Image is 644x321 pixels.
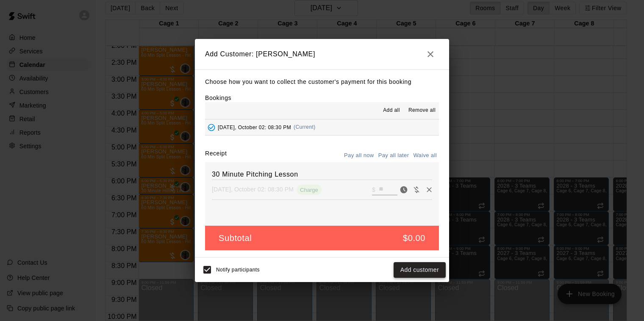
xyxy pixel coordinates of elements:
[205,77,439,87] p: Choose how you want to collect the customer's payment for this booking
[212,169,432,180] h6: 30 Minute Pitching Lesson
[205,149,227,162] label: Receipt
[205,119,439,135] button: Added - Collect Payment[DATE], October 02: 08:30 PM(Current)
[383,106,400,115] span: Add all
[205,121,218,134] button: Added - Collect Payment
[378,104,405,117] button: Add all
[294,124,316,130] span: (Current)
[372,185,375,194] p: $
[411,149,439,162] button: Waive all
[423,183,436,196] button: Remove
[376,149,411,162] button: Pay all later
[216,267,260,273] span: Notify participants
[394,262,446,278] button: Add customer
[195,39,449,69] h2: Add Customer: [PERSON_NAME]
[405,104,439,117] button: Remove all
[342,149,376,162] button: Pay all now
[218,124,291,130] span: [DATE], October 02: 08:30 PM
[219,232,252,244] h5: Subtotal
[397,185,410,193] span: Pay now
[205,94,231,101] label: Bookings
[408,106,436,115] span: Remove all
[410,185,423,193] span: Waive payment
[403,232,425,244] h5: $0.00
[212,185,294,194] p: [DATE], October 02: 08:30 PM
